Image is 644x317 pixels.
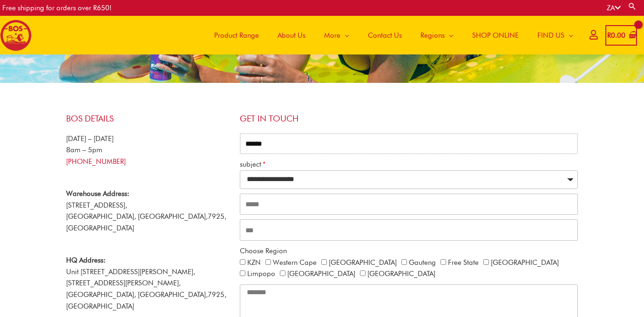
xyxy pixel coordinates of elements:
a: About Us [268,16,315,54]
span: More [324,21,340,49]
label: KZN [247,258,261,267]
span: [GEOGRAPHIC_DATA], [GEOGRAPHIC_DATA], [66,212,208,221]
span: 7925, [GEOGRAPHIC_DATA] [66,290,226,310]
a: View Shopping Cart, empty [605,25,637,46]
label: Limpopo [247,270,275,278]
span: FIND US [537,21,564,49]
a: [PHONE_NUMBER] [66,157,126,166]
span: [STREET_ADDRESS], [66,201,127,209]
span: [STREET_ADDRESS][PERSON_NAME], [66,279,181,287]
span: About Us [278,21,305,49]
label: Choose Region [240,245,287,257]
h4: BOS Details [66,114,230,124]
span: Product Range [214,21,259,49]
label: [GEOGRAPHIC_DATA] [367,270,435,278]
a: More [315,16,359,54]
nav: Site Navigation [198,16,583,54]
a: Product Range [205,16,268,54]
a: Search button [628,2,637,11]
span: Contact Us [368,21,402,49]
a: Contact Us [359,16,411,54]
span: 8am – 5pm [66,146,102,154]
a: SHOP ONLINE [463,16,528,54]
label: Free State [448,258,479,267]
label: Western Cape [273,258,317,267]
strong: HQ Address: [66,256,106,264]
span: Regions [420,21,445,49]
span: [GEOGRAPHIC_DATA], [GEOGRAPHIC_DATA], [66,290,208,299]
a: ZA [607,4,621,12]
label: [GEOGRAPHIC_DATA] [287,270,355,278]
label: Gauteng [409,258,436,267]
span: [DATE] – [DATE] [66,135,114,143]
label: [GEOGRAPHIC_DATA] [491,258,559,267]
a: Regions [411,16,463,54]
span: Unit [STREET_ADDRESS][PERSON_NAME], [66,256,195,276]
span: R [607,31,611,40]
label: [GEOGRAPHIC_DATA] [329,258,397,267]
strong: Warehouse Address: [66,189,129,198]
label: subject [240,159,265,170]
bdi: 0.00 [607,31,625,40]
h4: Get in touch [240,114,578,124]
span: SHOP ONLINE [472,21,519,49]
